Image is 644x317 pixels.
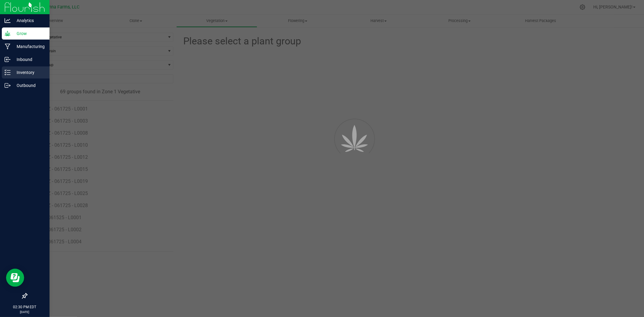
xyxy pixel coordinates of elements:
[11,43,47,50] p: Manufacturing
[5,18,11,24] inline-svg: Analytics
[3,304,47,310] p: 02:30 PM EDT
[11,30,47,37] p: Grow
[5,82,11,88] inline-svg: Outbound
[5,30,11,37] inline-svg: Grow
[5,56,11,62] inline-svg: Inbound
[11,17,47,24] p: Analytics
[11,82,47,89] p: Outbound
[11,69,47,76] p: Inventory
[5,43,11,50] inline-svg: Manufacturing
[11,56,47,63] p: Inbound
[6,269,24,287] iframe: Resource center
[3,310,47,314] p: [DATE]
[5,69,11,75] inline-svg: Inventory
